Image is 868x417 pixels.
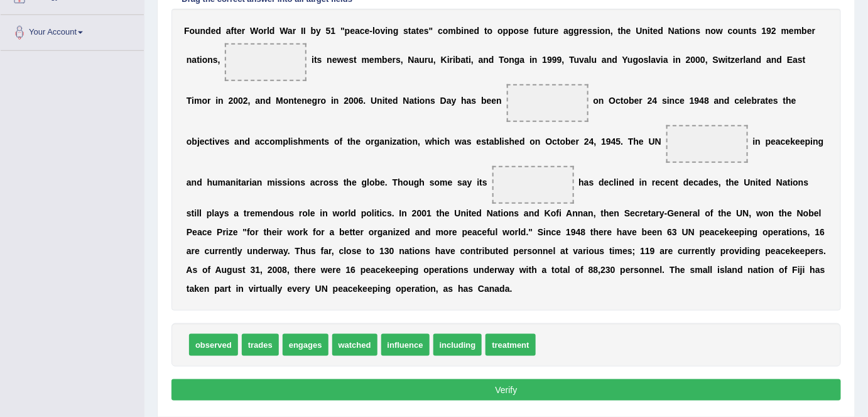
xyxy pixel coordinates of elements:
[466,55,469,65] b: t
[534,26,537,36] b: f
[192,96,194,106] b: i
[359,96,364,106] b: 6
[752,96,757,106] b: b
[438,26,443,36] b: c
[626,26,631,36] b: e
[266,96,271,106] b: d
[650,26,653,36] b: t
[673,55,676,65] b: i
[519,26,524,36] b: s
[321,96,327,106] b: o
[787,55,793,65] b: E
[350,26,355,36] b: e
[744,96,747,106] b: l
[456,26,462,36] b: b
[636,26,643,36] b: U
[303,26,306,36] b: I
[355,26,360,36] b: a
[408,26,411,36] b: t
[297,96,302,106] b: e
[331,26,336,36] b: 1
[670,96,675,106] b: n
[520,55,525,65] b: a
[332,55,337,65] b: e
[484,26,487,36] b: t
[213,55,218,65] b: s
[602,55,607,65] b: a
[529,55,532,65] b: i
[327,55,332,65] b: n
[393,55,396,65] b: r
[362,55,369,65] b: m
[375,26,381,36] b: o
[229,96,234,106] b: 2
[627,55,633,65] b: u
[542,55,547,65] b: 1
[467,96,472,106] b: a
[744,55,746,65] b: l
[243,96,248,106] b: 2
[469,26,474,36] b: e
[411,26,416,36] b: a
[371,96,377,106] b: U
[461,55,466,65] b: a
[312,55,314,65] b: i
[469,55,471,65] b: i
[364,96,366,106] b: .
[554,26,559,36] b: e
[267,26,269,36] b: l
[474,26,480,36] b: d
[728,55,731,65] b: t
[643,26,648,36] b: n
[202,55,208,65] b: o
[537,26,543,36] b: u
[711,26,717,36] b: o
[644,55,649,65] b: s
[497,26,503,36] b: o
[237,26,242,36] b: e
[340,26,345,36] b: "
[234,26,237,36] b: t
[719,55,725,65] b: w
[425,96,431,106] b: n
[649,55,651,65] b: l
[725,55,728,65] b: i
[187,55,192,65] b: n
[662,96,667,106] b: s
[749,26,752,36] b: t
[354,96,359,106] b: 0
[624,96,629,106] b: o
[762,26,767,36] b: 1
[489,55,494,65] b: d
[584,55,589,65] b: a
[508,26,514,36] b: p
[276,96,283,106] b: M
[207,96,210,106] b: r
[415,96,418,106] b: t
[484,55,489,65] b: n
[574,26,580,36] b: g
[443,26,448,36] b: o
[194,96,202,106] b: m
[388,55,393,65] b: e
[550,26,553,36] b: r
[609,96,616,106] b: O
[607,55,612,65] b: n
[680,96,685,106] b: e
[410,96,415,106] b: a
[349,55,354,65] b: s
[279,26,288,36] b: W
[317,55,322,65] b: s
[471,55,474,65] b: ,
[360,26,365,36] b: c
[812,26,815,36] b: r
[345,26,350,36] b: p
[452,96,457,106] b: y
[447,55,450,65] b: i
[264,26,267,36] b: r
[293,26,296,36] b: r
[294,96,297,106] b: t
[372,26,375,36] b: l
[455,55,461,65] b: b
[675,26,680,36] b: a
